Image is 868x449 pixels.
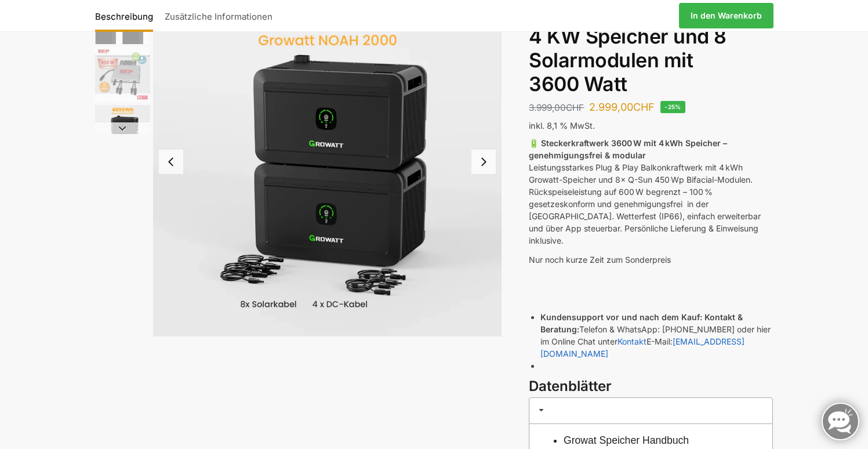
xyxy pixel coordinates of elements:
strong: Kundensupport vor und nach dem Kauf: [540,312,702,322]
p: Leistungsstarkes Plug & Play Balkonkraftwerk mit 4 kWh Growatt-Speicher und 8× Q-Sun 450 Wp Bifac... [529,137,773,247]
a: [EMAIL_ADDRESS][DOMAIN_NAME] [540,336,744,359]
li: 4 / 9 [92,103,150,161]
a: In den Warenkorb [679,3,773,28]
img: Nep800 [95,47,150,102]
button: Previous slide [159,150,183,174]
a: Kontakt [618,336,647,346]
bdi: 3.999,00 [529,102,584,113]
li: Telefon & WhatsApp: [PHONE_NUMBER] oder hier im Online Chat unter E-Mail: [540,311,773,360]
span: -25% [660,101,685,113]
a: Zusätzliche Informationen [159,2,278,30]
li: 3 / 9 [92,45,150,103]
p: Nur noch kurze Zeit zum Sonderpreis [529,254,773,266]
a: Growat Speicher Handbuch [564,434,689,446]
button: Next slide [95,122,150,134]
strong: Kontakt & Beratung: [540,312,743,334]
img: growatt Noah 2000 [95,105,150,160]
span: CHF [566,102,584,113]
span: CHF [633,101,655,113]
button: Next slide [471,150,496,174]
bdi: 2.999,00 [589,101,655,113]
span: inkl. 8,1 % MwSt. [529,121,595,131]
h3: Datenblätter [529,376,773,397]
strong: 🔋 Steckerkraftwerk 3600 W mit 4 kWh Speicher – genehmigungsfrei & modular [529,138,727,160]
a: Beschreibung [95,2,159,30]
h1: Steckerkraftwerk mit 4 KW Speicher und 8 Solarmodulen mit 3600 Watt [529,1,773,96]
